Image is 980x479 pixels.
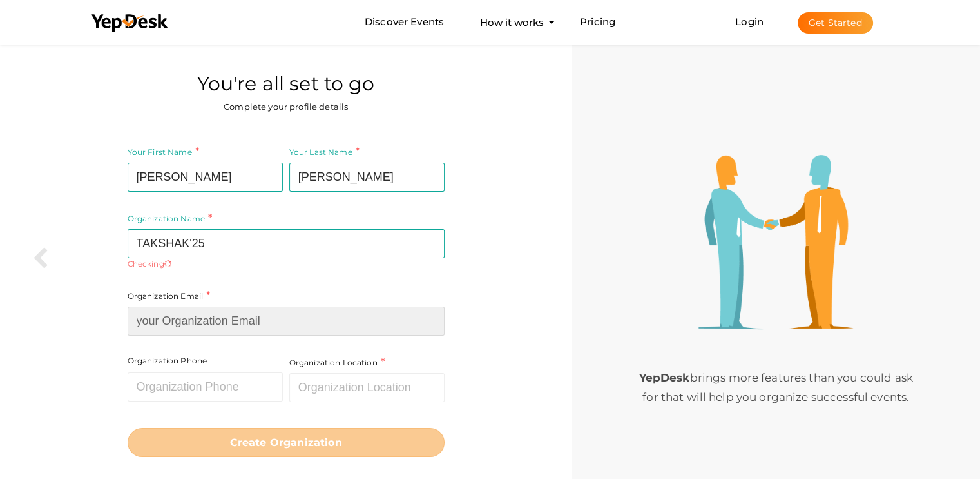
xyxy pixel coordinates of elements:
[128,428,445,457] button: Create Organization
[128,211,213,226] label: Organization Name
[230,436,342,449] b: Create Organization
[128,145,199,159] label: Your First Name
[639,371,912,403] span: brings more features than you could ask for that will help you organize successful events.
[580,10,615,34] a: Pricing
[128,355,207,366] label: Organization Phone
[289,355,385,370] label: Organization Location
[128,307,445,336] input: your Organization Email
[197,70,375,98] label: You're all set to go
[798,12,873,34] button: Get Started
[128,163,283,192] input: Your First Name
[698,155,853,329] img: step3-illustration.png
[289,373,445,402] input: Organization Location
[128,372,283,402] input: Organization Phone
[365,10,444,34] a: Discover Events
[224,101,348,113] label: Complete your profile details
[128,289,211,303] label: Organization Email
[289,145,360,159] label: Your Last Name
[128,259,172,269] small: Checking
[639,371,689,384] b: YepDesk
[128,229,445,258] input: Your Organization Name
[289,163,445,192] input: Your Last Name
[476,10,548,34] button: How it works
[735,15,764,28] a: Login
